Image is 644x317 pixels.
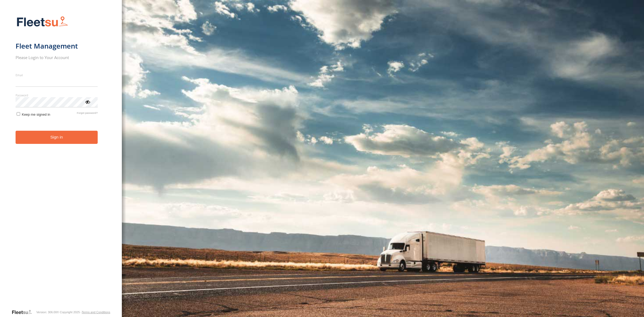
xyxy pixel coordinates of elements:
[16,73,98,77] label: Email
[82,311,110,314] a: Terms and Conditions
[16,42,98,50] h1: Fleet Management
[57,311,110,314] div: © Copyright 2025 -
[16,55,98,60] h2: Please Login to Your Account
[17,112,20,116] input: Keep me signed in
[16,13,107,309] form: main
[22,112,50,116] span: Keep me signed in
[16,131,98,144] button: Sign in
[36,311,57,314] div: Version: 306.00
[16,15,69,29] img: Fleetsu
[85,99,90,104] div: ViewPassword
[16,93,98,97] label: Password
[77,111,98,116] a: Forgot password?
[12,309,36,315] a: Visit our Website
